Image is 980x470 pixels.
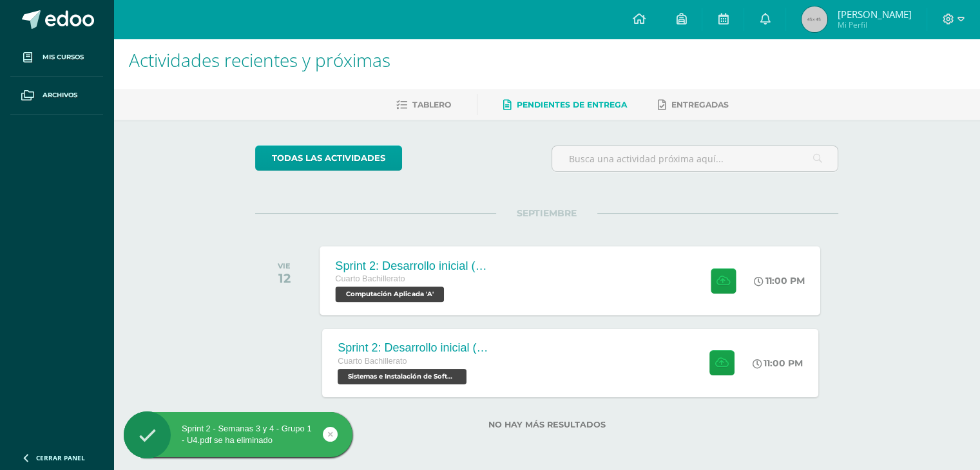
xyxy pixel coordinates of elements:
[517,100,627,109] span: Pendientes de entrega
[338,357,407,366] span: Cuarto Bachillerato
[753,357,803,369] div: 11:00 PM
[338,341,492,355] div: Sprint 2: Desarrollo inicial (Semanas 3 y 4)
[396,95,451,115] a: Tablero
[255,420,838,429] label: No hay más resultados
[336,274,405,283] span: Cuarto Bachillerato
[837,19,911,30] span: Mi Perfil
[10,39,103,77] a: Mis cursos
[802,6,827,32] img: 45x45
[278,261,291,270] div: VIE
[338,369,466,384] span: Sistemas e Instalación de Software 'A'
[255,146,402,171] a: todas las Actividades
[503,95,627,115] a: Pendientes de entrega
[278,270,291,286] div: 12
[124,423,352,446] div: Sprint 2 - Semanas 3 y 4 - Grupo 1 - U4.pdf se ha eliminado
[496,207,597,219] span: SEPTIEMBRE
[336,287,445,302] span: Computación Aplicada 'A'
[43,52,84,62] span: Mis cursos
[837,8,911,21] span: [PERSON_NAME]
[336,259,492,272] div: Sprint 2: Desarrollo inicial (Semanas 3 y 4)
[10,77,103,115] a: Archivos
[552,146,838,171] input: Busca una actividad próxima aquí...
[671,100,729,109] span: Entregadas
[412,100,451,109] span: Tablero
[129,48,390,72] span: Actividades recientes y próximas
[43,90,77,100] span: Archivos
[658,95,729,115] a: Entregadas
[36,453,85,462] span: Cerrar panel
[754,275,805,287] div: 11:00 PM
